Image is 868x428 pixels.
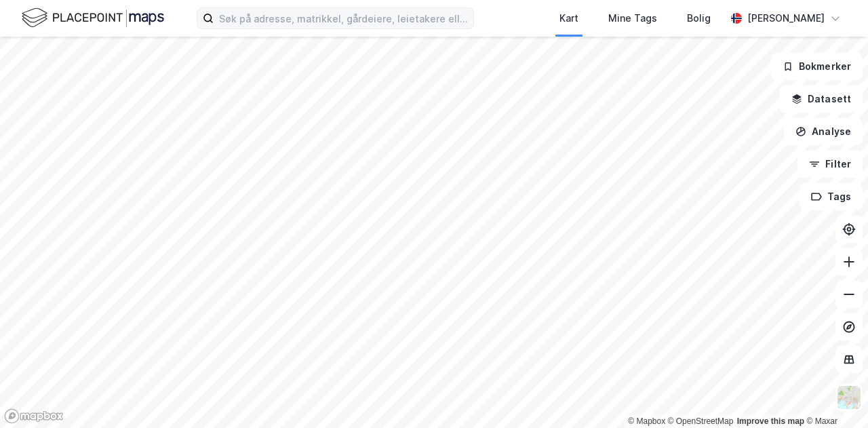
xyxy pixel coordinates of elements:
[771,53,863,80] button: Bokmerker
[687,10,711,26] div: Bolig
[559,10,578,26] div: Kart
[22,6,164,30] img: logo.f888ab2527a4732fd821a326f86c7f29.svg
[628,416,665,426] a: Mapbox
[668,416,734,426] a: OpenStreetMap
[608,10,657,26] div: Mine Tags
[780,85,863,113] button: Datasett
[784,118,863,145] button: Analyse
[747,10,825,26] div: [PERSON_NAME]
[800,363,868,428] iframe: Chat Widget
[737,416,804,426] a: Improve this map
[797,151,863,178] button: Filter
[214,8,473,28] input: Søk på adresse, matrikkel, gårdeiere, leietakere eller personer
[800,183,863,210] button: Tags
[4,408,64,424] a: Mapbox homepage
